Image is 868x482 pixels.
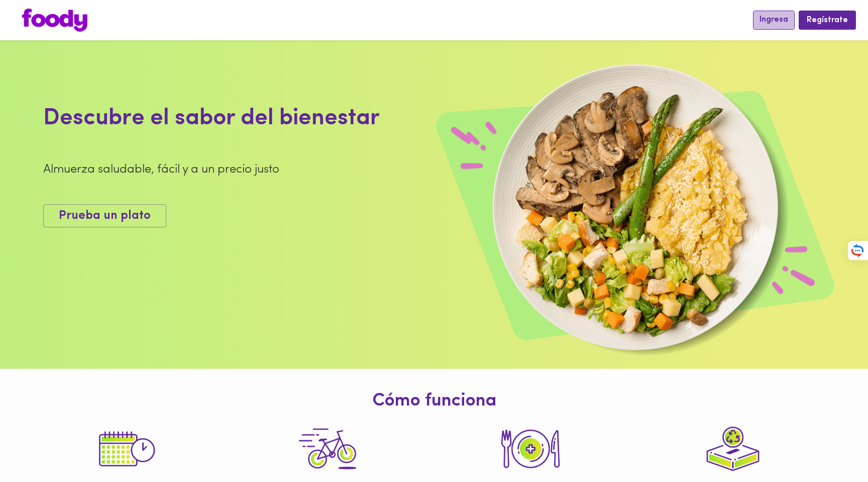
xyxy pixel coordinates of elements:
div: Almuerza saludable, fácil y a un precio justo [43,161,564,178]
button: Ingresa [753,11,795,29]
img: logo.png [22,9,87,32]
span: Ingresa [759,15,788,25]
button: Prueba un plato [43,204,166,228]
img: tutorial-step-4.png [698,417,768,482]
span: Prueba un plato [59,209,151,223]
img: tutorial-step-1.png [90,417,160,482]
h1: Cómo funciona [8,391,860,412]
img: tutorial-step-3.png [292,417,363,482]
img: tutorial-step-2.png [495,417,566,482]
iframe: Messagebird Livechat Widget [810,424,858,472]
div: Descubre el sabor del bienestar [43,102,564,135]
button: Regístrate [799,11,856,29]
span: Regístrate [807,16,848,25]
